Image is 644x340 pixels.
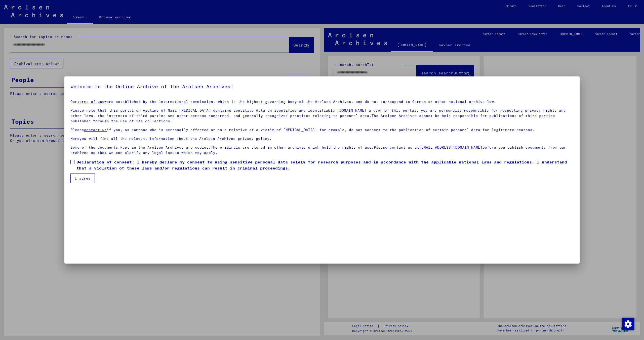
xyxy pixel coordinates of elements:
[70,127,574,133] p: Please if you, as someone who is personally affected or as a relative of a victim of [MEDICAL_DAT...
[76,159,574,171] span: Declaration of consent: I hereby declare my consent to using sensitive personal data solely for r...
[70,136,79,141] a: Here
[419,145,482,150] a: [EMAIL_ADDRESS][DOMAIN_NAME]
[70,108,574,124] p: Please note that this portal on victims of Nazi [MEDICAL_DATA] contains sensitive data on identif...
[70,136,574,141] p: you will find all the relevant information about the Arolsen Archives privacy policy.
[70,145,574,155] p: Some of the documents kept in the Arolsen Archives are copies.The originals are stored in other a...
[77,99,104,104] a: terms of use
[70,174,95,183] button: I agree
[70,99,574,104] p: Our were established by the international commission, which is the highest governing body of the ...
[622,318,634,330] div: Change consent
[70,82,574,91] h5: Welcome to the Online Archive of the Arolsen Archives!
[622,318,634,330] img: Change consent
[84,127,107,132] a: contact us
